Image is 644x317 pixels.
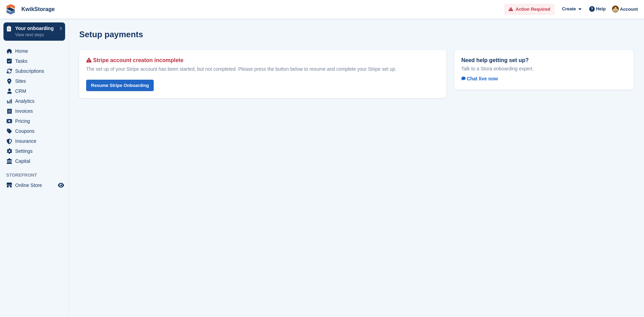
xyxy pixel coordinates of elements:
span: CRM [15,86,57,96]
span: Online Store [15,180,57,190]
span: Sites [15,76,57,86]
p: Your onboarding [15,26,56,31]
span: Subscriptions [15,66,57,76]
a: menu [3,46,65,56]
a: menu [3,136,65,146]
span: Create [562,6,576,12]
a: menu [3,180,65,190]
a: menu [3,66,65,76]
a: menu [3,76,65,86]
span: Analytics [15,96,57,106]
img: Kay Newman [612,6,619,12]
a: menu [3,56,65,66]
a: menu [3,126,65,136]
span: Chat live now [461,76,498,81]
span: Pricing [15,116,57,126]
span: Tasks [15,56,57,66]
a: menu [3,86,65,96]
a: menu [3,106,65,116]
p: Talk to a Stora onboarding expert. [461,66,627,72]
p: The set up of your Stripe account has been started, but not completed. Please press the button be... [86,66,439,73]
a: Action Required [504,4,555,15]
a: menu [3,156,65,166]
a: menu [3,96,65,106]
span: Help [596,6,606,12]
h1: Setup payments [79,30,143,39]
a: Your onboarding View next steps [3,22,65,41]
a: KwikStorage [19,3,58,15]
span: Settings [15,146,57,156]
h2: Need help getting set up? [461,57,627,63]
a: Resume Stripe Onboarding [86,80,154,91]
a: Chat live now [461,75,503,83]
span: Storefront [6,172,69,179]
span: Capital [15,156,57,166]
p: View next steps [15,32,56,38]
span: Home [15,46,57,56]
span: Coupons [15,126,57,136]
a: menu [3,146,65,156]
span: Insurance [15,136,57,146]
span: Action Required [516,6,550,13]
img: stora-icon-8386f47178a22dfd0bd8f6a31ec36ba5ce8667c1dd55bd0f319d3a0aa187defe.svg [6,4,16,14]
a: Preview store [57,181,65,189]
h2: Stripe account creaton incomplete [86,57,439,63]
span: Invoices [15,106,57,116]
a: menu [3,116,65,126]
span: Account [620,6,638,13]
